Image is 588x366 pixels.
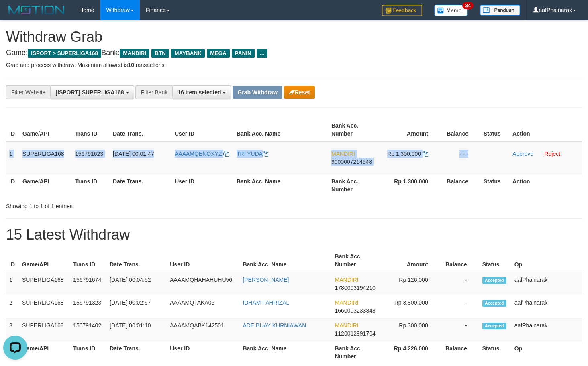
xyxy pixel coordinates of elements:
[75,150,103,157] span: 156791623
[106,318,167,341] td: [DATE] 00:01:10
[233,86,282,99] button: Grab Withdraw
[6,227,582,243] h1: 15 Latest Withdraw
[335,277,359,283] span: MANDIRI
[70,272,106,295] td: 156791674
[331,159,372,165] span: Copy 9000007214548 to clipboard
[511,318,582,341] td: aafPhalnarak
[19,249,70,272] th: Game/API
[6,61,582,69] p: Grab and process withdraw. Maximum allowed is transactions.
[70,341,106,364] th: Trans ID
[512,150,533,157] a: Approve
[237,150,268,157] a: TRI YUDA
[72,118,110,141] th: Trans ID
[167,272,239,295] td: AAAAMQHAHAHUHU56
[233,118,328,141] th: Bank Acc. Name
[6,199,239,210] div: Showing 1 to 1 of 1 entries
[70,318,106,341] td: 156791402
[482,323,506,329] span: Accepted
[544,150,560,157] a: Reject
[6,4,67,16] img: MOTION_logo.png
[511,341,582,364] th: Op
[479,249,511,272] th: Status
[511,295,582,318] td: aafPhalnarak
[335,285,376,291] span: Copy 1780003194210 to clipboard
[135,85,172,99] div: Filter Bank
[387,150,421,157] span: Rp 1.300.000
[480,5,520,16] img: panduan.png
[382,341,440,364] th: Rp 4.226.000
[440,318,479,341] td: -
[482,277,506,284] span: Accepted
[19,318,70,341] td: SUPERLIGA168
[171,174,233,197] th: User ID
[284,86,315,99] button: Reset
[6,249,19,272] th: ID
[335,307,376,314] span: Copy 1660003233848 to clipboard
[332,249,382,272] th: Bank Acc. Number
[382,295,440,318] td: Rp 3,800,000
[207,49,230,58] span: MEGA
[440,272,479,295] td: -
[28,49,101,58] span: ISPORT > SUPERLIGA168
[19,341,70,364] th: Game/API
[106,249,167,272] th: Date Trans.
[167,295,239,318] td: AAAAMQTAKA05
[480,118,509,141] th: Status
[328,118,380,141] th: Bank Acc. Number
[440,141,480,174] td: - - -
[106,295,167,318] td: [DATE] 00:02:57
[167,318,239,341] td: AAAAMQABK142501
[440,249,479,272] th: Balance
[243,277,289,283] a: [PERSON_NAME]
[479,341,511,364] th: Status
[151,49,169,58] span: BTN
[257,49,267,58] span: ...
[509,174,582,197] th: Action
[110,118,171,141] th: Date Trans.
[440,174,480,197] th: Balance
[113,150,154,157] span: [DATE] 00:01:47
[167,341,239,364] th: User ID
[243,299,289,306] a: IDHAM FAHRIZAL
[120,49,149,58] span: MANDIRI
[380,118,440,141] th: Amount
[243,322,306,329] a: ADE BUAY KURNIAWAN
[382,5,422,16] img: Feedback.jpg
[72,174,110,197] th: Trans ID
[331,150,355,157] span: MANDIRI
[233,174,328,197] th: Bank Acc. Name
[106,341,167,364] th: Date Trans.
[462,2,473,9] span: 34
[70,295,106,318] td: 156791323
[106,272,167,295] td: [DATE] 00:04:52
[380,174,440,197] th: Rp 1.300.000
[167,249,239,272] th: User ID
[19,295,70,318] td: SUPERLIGA168
[19,118,72,141] th: Game/API
[239,249,331,272] th: Bank Acc. Name
[511,249,582,272] th: Op
[232,49,255,58] span: PANIN
[6,85,50,99] div: Filter Website
[6,49,582,57] h4: Game: Bank:
[335,299,359,306] span: MANDIRI
[178,89,221,96] span: 16 item selected
[172,85,231,99] button: 16 item selected
[423,150,428,157] a: Copy 1300000 to clipboard
[480,174,509,197] th: Status
[440,118,480,141] th: Balance
[6,295,19,318] td: 2
[70,249,106,272] th: Trans ID
[335,330,376,337] span: Copy 1120012991704 to clipboard
[175,150,229,157] a: AAAAMQENOXYZ
[511,272,582,295] td: aafPhalnarak
[328,174,380,197] th: Bank Acc. Number
[335,322,359,329] span: MANDIRI
[440,295,479,318] td: -
[171,49,205,58] span: MAYBANK
[6,174,19,197] th: ID
[6,29,582,45] h1: Withdraw Grab
[171,118,233,141] th: User ID
[440,341,479,364] th: Balance
[19,272,70,295] td: SUPERLIGA168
